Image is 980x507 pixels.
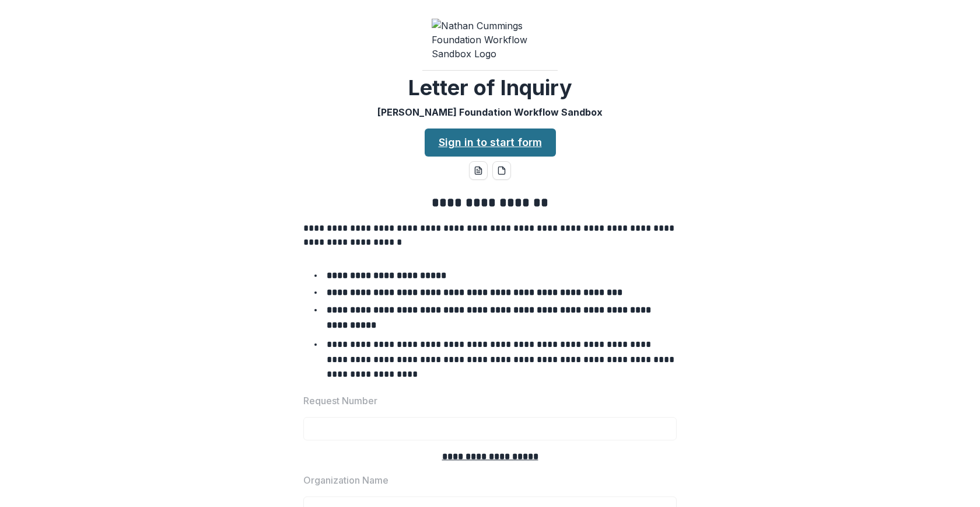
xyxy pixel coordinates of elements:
[492,161,511,180] button: pdf-download
[432,19,548,61] img: Nathan Cummings Foundation Workflow Sandbox Logo
[408,75,572,100] h2: Letter of Inquiry
[303,473,388,487] p: Organization Name
[377,105,603,119] p: [PERSON_NAME] Foundation Workflow Sandbox
[425,129,556,157] a: Sign in to start form
[303,394,377,408] p: Request Number
[469,161,488,180] button: word-download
